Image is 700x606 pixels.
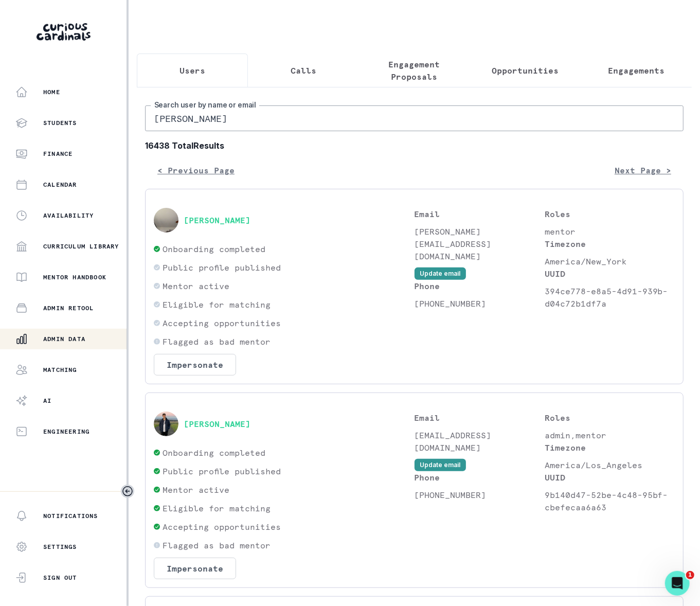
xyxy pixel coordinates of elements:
p: America/New_York [545,255,675,268]
span: 1 [686,571,694,579]
p: [PHONE_NUMBER] [415,297,545,310]
p: Accepting opportunities [163,521,281,533]
p: mentor [545,225,675,238]
p: Email [415,412,545,424]
button: Impersonate [154,558,236,579]
b: 16438 Total Results [145,139,684,152]
p: Admin Retool [43,304,94,312]
p: Calls [291,64,316,77]
button: [PERSON_NAME] [184,419,250,429]
button: [PERSON_NAME] [184,215,250,225]
p: Engagements [608,64,665,77]
p: Calendar [43,181,77,189]
p: [PHONE_NUMBER] [415,489,545,501]
p: Public profile published [163,465,281,477]
p: Phone [415,280,545,292]
p: Roles [545,208,675,220]
p: Opportunities [492,64,559,77]
p: Onboarding completed [163,447,265,459]
p: Timezone [545,441,675,454]
p: Email [415,208,545,220]
p: UUID [545,471,675,484]
p: Phone [415,471,545,484]
p: Timezone [545,238,675,250]
p: Students [43,119,77,127]
button: Impersonate [154,354,236,376]
p: Onboarding completed [163,243,265,255]
p: [EMAIL_ADDRESS][DOMAIN_NAME] [415,429,545,454]
p: Finance [43,150,73,158]
p: Eligible for matching [163,298,271,311]
p: Settings [43,543,77,551]
p: America/Los_Angeles [545,459,675,471]
button: < Previous Page [145,160,247,181]
iframe: Intercom live chat [665,571,690,596]
p: Mentor active [163,484,229,496]
p: Flagged as bad mentor [163,539,271,551]
p: Engineering [43,427,89,436]
p: 9b140d47-52be-4c48-95bf-cbefecaa6a63 [545,489,675,513]
p: Curriculum Library [43,242,119,251]
p: Availability [43,211,94,220]
p: admin,mentor [545,429,675,441]
p: [PERSON_NAME][EMAIL_ADDRESS][DOMAIN_NAME] [415,225,545,262]
img: Curious Cardinals Logo [37,23,91,41]
p: Users [180,64,205,77]
p: Flagged as bad mentor [163,335,271,348]
p: Public profile published [163,261,281,274]
p: 394ce778-e8a5-4d91-939b-d04c72b1df7a [545,285,675,310]
p: Engagement Proposals [368,58,461,83]
p: Mentor active [163,280,229,292]
button: Update email [415,268,466,280]
p: Eligible for matching [163,502,271,514]
p: UUID [545,268,675,280]
p: Accepting opportunities [163,317,281,329]
p: AI [43,397,51,405]
p: Sign Out [43,574,77,582]
button: Update email [415,459,466,471]
button: Toggle sidebar [121,485,134,498]
p: Roles [545,412,675,424]
p: Matching [43,366,77,374]
p: Notifications [43,512,98,520]
p: Home [43,88,60,96]
button: Next Page > [602,160,684,181]
p: Admin Data [43,335,85,343]
p: Mentor Handbook [43,273,106,281]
